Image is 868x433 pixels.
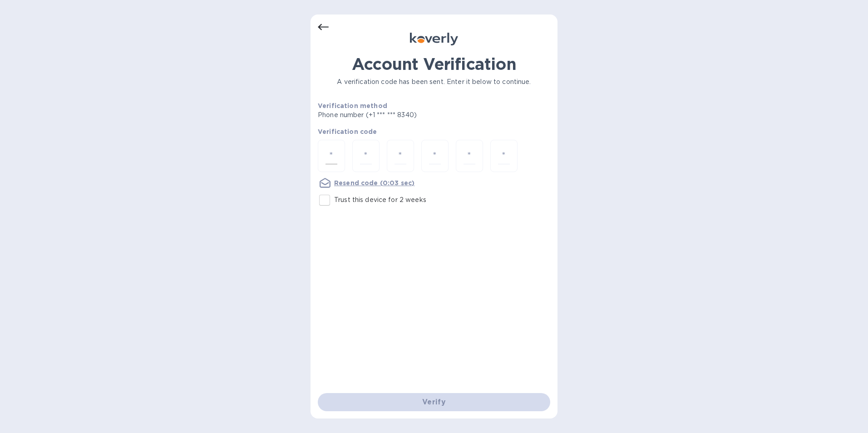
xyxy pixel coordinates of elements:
p: Verification code [318,127,550,136]
p: Phone number (+1 *** *** 8340) [318,110,486,120]
p: A verification code has been sent. Enter it below to continue. [318,77,550,87]
u: Resend code (0:03 sec) [334,179,414,187]
p: Trust this device for 2 weeks [334,195,426,205]
h1: Account Verification [318,54,550,74]
b: Verification method [318,102,387,109]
